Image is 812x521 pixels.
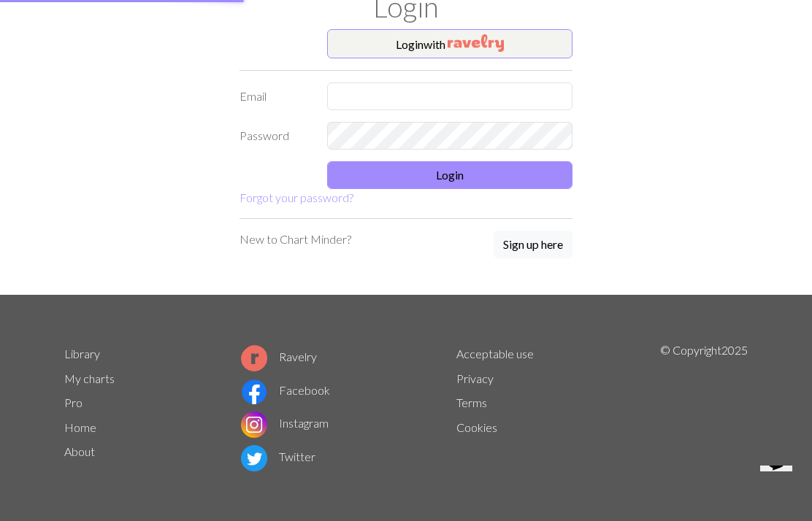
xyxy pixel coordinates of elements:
a: Acceptable use [456,347,534,360]
a: Privacy [456,371,494,385]
a: About [64,444,95,458]
button: Loginwith [327,29,572,58]
button: Sign up here [494,231,572,258]
a: My charts [64,371,115,385]
a: Library [64,347,100,360]
a: Forgot your password? [240,190,353,204]
a: Twitter [241,449,315,463]
a: Ravelry [241,350,317,363]
label: Password [231,122,318,150]
img: Ravelry [448,34,504,52]
p: New to Chart Minder? [240,231,351,248]
iframe: chat widget [754,466,803,512]
img: Instagram logo [241,412,267,438]
a: Home [64,420,96,434]
img: Facebook logo [241,379,267,405]
label: Email [231,82,318,110]
p: © Copyright 2025 [660,341,748,474]
img: Ravelry logo [241,345,267,371]
a: Instagram [241,416,329,430]
a: Sign up here [494,231,572,260]
a: Pro [64,395,83,409]
img: Twitter logo [241,445,267,471]
a: Cookies [456,420,497,434]
button: Login [327,161,572,189]
a: Facebook [241,383,330,397]
a: Terms [456,395,487,409]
